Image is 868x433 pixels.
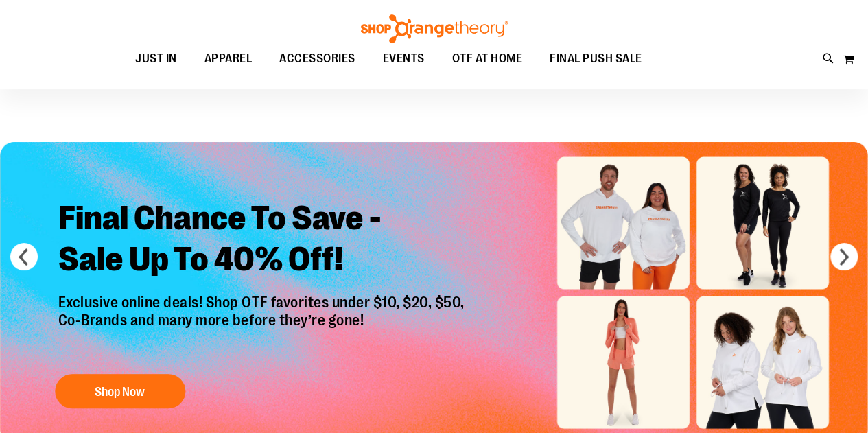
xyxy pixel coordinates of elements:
button: Shop Now [55,374,185,408]
a: Final Chance To Save -Sale Up To 40% Off! Exclusive online deals! Shop OTF favorites under $10, $... [48,187,478,416]
a: JUST IN [121,43,191,75]
p: Exclusive online deals! Shop OTF favorites under $10, $20, $50, Co-Brands and many more before th... [48,294,478,361]
span: ACCESSORIES [279,43,355,74]
span: FINAL PUSH SALE [550,43,642,74]
span: JUST IN [135,43,177,74]
button: next [830,243,858,270]
a: OTF AT HOME [438,43,537,75]
a: APPAREL [191,43,266,75]
a: FINAL PUSH SALE [536,43,656,75]
h2: Final Chance To Save - Sale Up To 40% Off! [48,187,478,294]
span: APPAREL [204,43,253,74]
a: EVENTS [369,43,438,75]
a: ACCESSORIES [266,43,369,75]
button: prev [10,243,38,270]
span: EVENTS [383,43,425,74]
span: OTF AT HOME [452,43,523,74]
img: Shop Orangetheory [359,14,510,43]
